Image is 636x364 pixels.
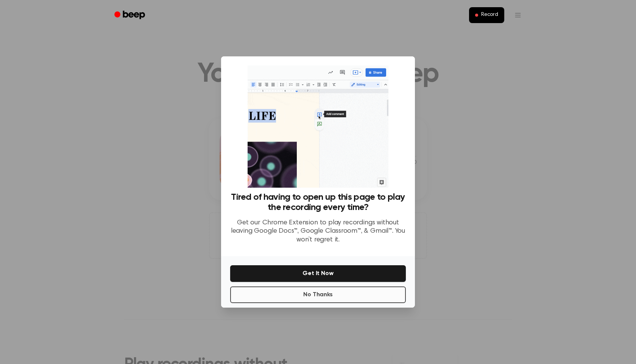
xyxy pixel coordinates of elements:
[230,265,406,282] button: Get It Now
[109,8,152,23] a: Beep
[230,219,406,244] p: Get our Chrome Extension to play recordings without leaving Google Docs™, Google Classroom™, & Gm...
[469,7,504,23] button: Record
[509,6,527,24] button: Open menu
[481,12,498,19] span: Record
[230,286,406,303] button: No Thanks
[230,192,406,213] h3: Tired of having to open up this page to play the recording every time?
[248,65,388,188] img: Beep extension in action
